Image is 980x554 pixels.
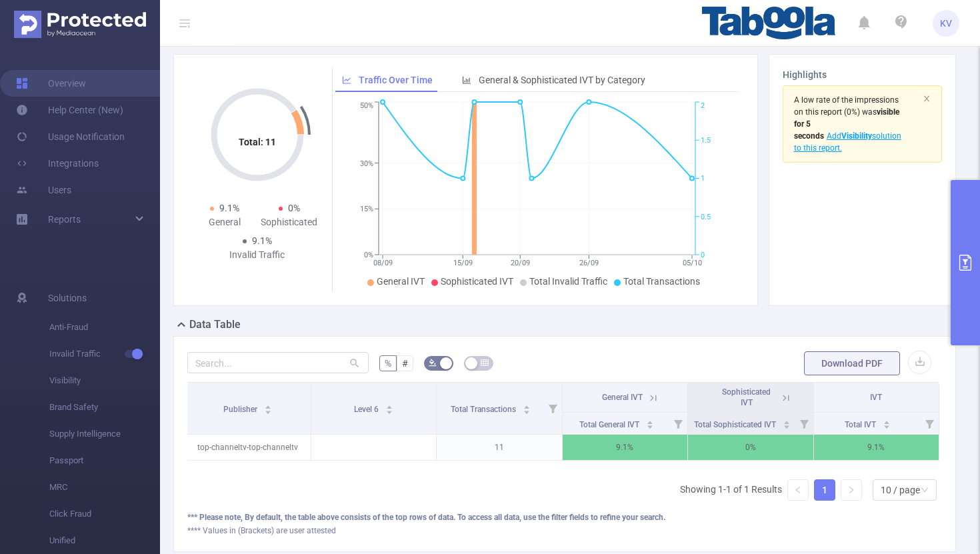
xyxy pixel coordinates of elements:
li: Previous Page [787,479,809,501]
span: # [402,358,408,369]
span: Unified [49,527,160,554]
a: Users [16,177,71,203]
a: Integrations [16,150,99,177]
i: icon: caret-up [646,419,653,423]
i: Filter menu [795,413,813,434]
i: icon: right [847,486,855,494]
b: visible for 5 seconds [794,107,899,141]
span: Solutions [48,285,87,311]
i: icon: caret-down [523,409,531,413]
span: General IVT [377,276,425,287]
tspan: Total: 11 [239,137,276,147]
i: icon: caret-up [265,403,272,407]
tspan: 1 [701,175,705,183]
span: (0%) [794,95,901,153]
tspan: 0% [364,251,373,259]
i: icon: table [481,359,489,367]
span: Level 6 [354,405,381,414]
i: icon: line-chart [342,75,351,85]
span: Total IVT [845,420,878,429]
span: % [385,358,391,369]
span: Click Fraud [49,501,160,527]
div: Sort [783,419,791,427]
i: icon: caret-up [385,403,393,407]
span: Total Invalid Traffic [529,276,607,287]
span: MRC [49,474,160,501]
span: Total Sophisticated IVT [694,420,778,429]
i: icon: caret-up [523,403,531,407]
i: icon: caret-up [783,419,790,423]
span: Add solution to this report. [794,131,901,153]
span: Passport [49,447,160,474]
i: icon: left [794,486,802,494]
span: IVT [870,393,882,402]
i: icon: close [923,95,931,103]
tspan: 26/09 [579,259,598,267]
div: Sort [264,403,272,411]
span: A low rate of the impressions on this report [794,95,899,117]
button: Download PDF [804,351,900,375]
span: Total Transactions [623,276,700,287]
span: 9.1% [252,235,272,246]
tspan: 2 [701,102,705,111]
a: Reports [48,206,81,233]
i: icon: bg-colors [429,359,437,367]
span: General & Sophisticated IVT by Category [479,75,645,85]
div: Sort [646,419,654,427]
h3: Highlights [783,68,943,82]
div: Sort [523,403,531,411]
div: Invalid Traffic [225,248,289,262]
i: Filter menu [920,413,939,434]
h2: Data Table [189,317,241,333]
a: Overview [16,70,86,97]
span: Publisher [223,405,259,414]
span: was [794,107,899,141]
tspan: 30% [360,159,373,168]
i: icon: bar-chart [462,75,471,85]
a: Usage Notification [16,123,125,150]
div: **** Values in (Brackets) are user attested [187,525,942,537]
span: Sophisticated IVT [441,276,513,287]
input: Search... [187,352,369,373]
span: Anti-Fraud [49,314,160,341]
p: 11 [437,435,562,460]
span: Visibility [49,367,160,394]
tspan: 05/10 [682,259,701,267]
span: Sophisticated IVT [722,387,771,407]
li: Showing 1-1 of 1 Results [680,479,782,501]
i: icon: down [921,486,929,495]
i: icon: caret-down [783,423,790,427]
i: Filter menu [669,413,687,434]
div: Sort [385,403,393,411]
div: General [193,215,257,229]
div: Sophisticated [257,215,322,229]
a: 1 [815,480,835,500]
i: icon: caret-up [883,419,891,423]
span: Brand Safety [49,394,160,421]
b: Visibility [841,131,872,141]
tspan: 08/09 [373,259,392,267]
tspan: 15% [360,205,373,213]
span: Invalid Traffic [49,341,160,367]
tspan: 50% [360,102,373,111]
span: General IVT [602,393,643,402]
div: Sort [883,419,891,427]
p: 0% [688,435,813,460]
li: Next Page [841,479,862,501]
button: icon: close [923,91,931,106]
tspan: 0.5 [701,213,711,221]
span: Reports [48,214,81,225]
span: Total General IVT [579,420,641,429]
span: 9.1% [219,203,239,213]
li: 1 [814,479,835,501]
tspan: 0 [701,251,705,259]
span: KV [940,10,952,37]
div: 10 / page [881,480,920,500]
p: 9.1% [563,435,688,460]
a: Help Center (New) [16,97,123,123]
i: icon: caret-down [385,409,393,413]
i: icon: caret-down [883,423,891,427]
div: *** Please note, By default, the table above consists of the top rows of data. To access all data... [187,511,942,523]
i: icon: caret-down [265,409,272,413]
i: icon: caret-down [646,423,653,427]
